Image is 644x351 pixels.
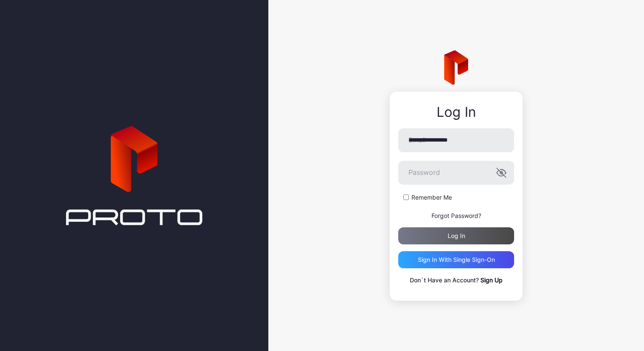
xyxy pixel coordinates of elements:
[398,227,514,244] button: Log in
[32,50,76,56] div: Domain Overview
[431,212,481,219] a: Forgot Password?
[398,128,514,152] input: Email
[22,22,94,29] div: Domain: [DOMAIN_NAME]
[398,161,514,185] input: Password
[496,168,506,178] button: Password
[480,276,503,284] a: Sign Up
[418,256,495,263] div: Sign in With Single Sign-On
[398,275,514,285] p: Don`t Have an Account?
[14,14,20,20] img: logo_orange.svg
[398,104,514,120] div: Log In
[398,251,514,268] button: Sign in With Single Sign-On
[85,49,92,56] img: tab_keywords_by_traffic_grey.svg
[94,50,144,56] div: Keywords by Traffic
[14,22,20,29] img: website_grey.svg
[411,193,452,202] label: Remember Me
[448,232,465,239] div: Log in
[24,14,42,20] div: v 4.0.25
[23,49,30,56] img: tab_domain_overview_orange.svg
